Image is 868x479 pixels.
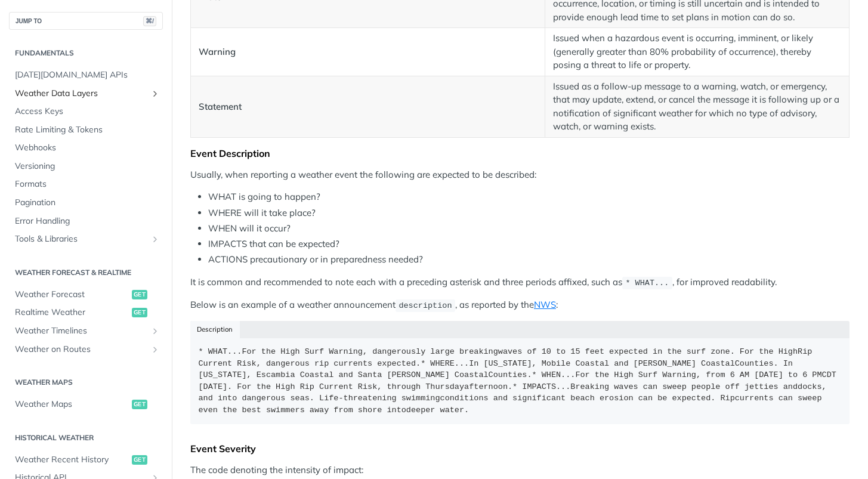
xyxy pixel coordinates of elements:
a: Weather Data LayersShow subpages for Weather Data Layers [9,85,163,103]
button: Show subpages for Weather Data Layers [150,89,160,98]
a: NWS [534,299,556,310]
button: Show subpages for Tools & Libraries [150,234,160,244]
h2: Weather Maps [9,377,163,388]
span: Pagination [15,197,160,209]
a: Error Handling [9,212,163,230]
span: Versioning [15,160,160,172]
a: Access Keys [9,103,163,120]
a: Weather Forecastget [9,286,163,304]
span: Error Handling [15,215,160,227]
h2: Historical Weather [9,432,163,443]
div: * WHAT...For the High Surf Warning, dangerously large breakingwaves of 10 to 15 feet expected in ... [199,346,842,416]
li: IMPACTS that can be expected? [208,237,850,251]
span: Weather Data Layers [15,88,147,100]
li: ACTIONS precautionary or in preparedness needed? [208,253,850,267]
p: Below is an example of a weather announcement , as reported by the : [190,298,850,312]
button: Show subpages for Weather Timelines [150,326,160,336]
p: The code denoting the intensity of impact: [190,463,850,477]
span: Realtime Weather [15,307,129,319]
span: get [132,308,147,317]
span: ⌘/ [143,16,156,26]
a: Weather Recent Historyget [9,451,163,469]
a: Weather on RoutesShow subpages for Weather on Routes [9,341,163,359]
h2: Fundamentals [9,48,163,58]
span: Tools & Libraries [15,233,147,245]
span: * WHAT... [625,279,669,288]
li: WHAT is going to happen? [208,190,850,204]
span: Weather Timelines [15,325,147,337]
td: Issued when a hazardous event is occurring, imminent, or likely (generally greater than 80% proba... [545,28,850,76]
strong: Warning [199,46,236,57]
a: Pagination [9,194,163,212]
a: [DATE][DOMAIN_NAME] APIs [9,66,163,84]
span: Weather on Routes [15,344,147,356]
div: Event Description [190,147,850,159]
span: get [132,455,147,465]
a: Tools & LibrariesShow subpages for Tools & Libraries [9,230,163,248]
div: Event Severity [190,443,850,455]
strong: Statement [199,101,242,112]
a: Formats [9,175,163,193]
span: Webhooks [15,142,160,154]
span: Formats [15,178,160,190]
span: Weather Forecast [15,289,129,301]
a: Weather Mapsget [9,395,163,413]
a: Webhooks [9,139,163,157]
a: Versioning [9,157,163,175]
span: get [132,290,147,299]
button: JUMP TO⌘/ [9,12,163,30]
span: Weather Recent History [15,454,129,466]
td: Issued as a follow-up message to a warning, watch, or emergency, that may update, extend, or canc... [545,76,850,137]
span: [DATE][DOMAIN_NAME] APIs [15,69,160,81]
h2: Weather Forecast & realtime [9,267,163,278]
a: Rate Limiting & Tokens [9,121,163,139]
span: get [132,400,147,409]
li: WHERE will it take place? [208,206,850,220]
a: Realtime Weatherget [9,304,163,322]
p: It is common and recommended to note each with a preceding asterisk and three periods affixed, su... [190,276,850,289]
button: Show subpages for Weather on Routes [150,345,160,354]
span: Weather Maps [15,398,129,410]
p: Usually, when reporting a weather event the following are expected to be described: [190,168,850,182]
span: Rate Limiting & Tokens [15,124,160,136]
li: WHEN will it occur? [208,222,850,236]
span: description [399,301,452,310]
a: Weather TimelinesShow subpages for Weather Timelines [9,322,163,340]
span: Access Keys [15,106,160,118]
